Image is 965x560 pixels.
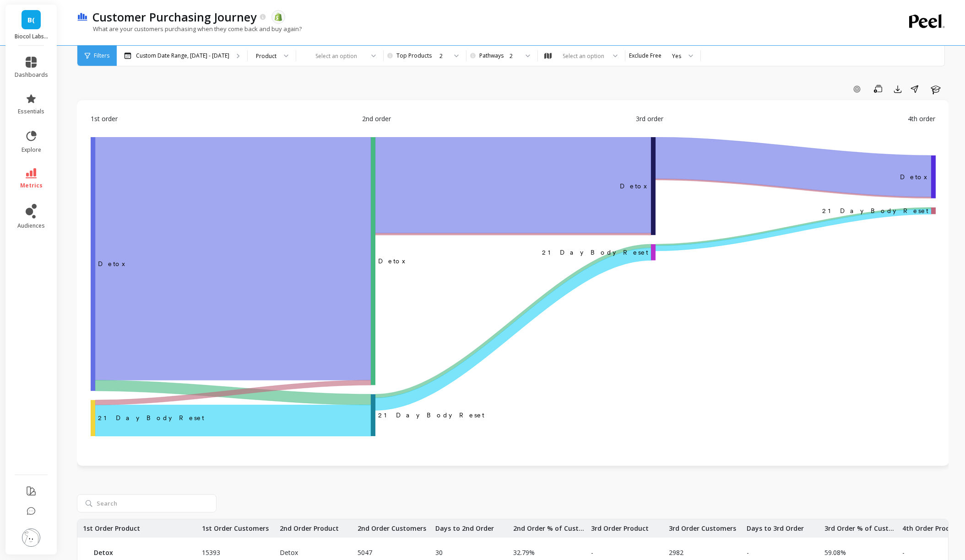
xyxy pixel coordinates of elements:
[17,222,45,229] span: audiences
[819,519,897,538] p: 3rd Order % of Customers Bought
[544,53,552,59] img: audience_map.svg
[274,519,339,538] p: 2nd Order Product
[77,25,302,33] p: What are your customers purchasing when they come back and buy again?
[77,13,88,21] img: header icon
[94,52,109,59] span: Filters
[15,33,48,40] p: Biocol Labs (US)
[586,519,649,538] p: 3rd Order Product
[822,207,928,214] text: 21 Day Body Reset
[542,249,648,256] text: ​21 Day Body Reset
[897,519,960,538] p: 4th Order Product
[586,548,654,557] p: -
[430,548,443,557] p: 30
[819,548,846,557] p: 59.08%
[27,15,35,25] span: B(
[92,9,256,25] p: Customer Purchasing Journey
[352,519,426,538] p: 2nd Order Customers
[741,548,749,557] p: -
[98,260,126,267] text: ‌Detox
[196,548,220,557] p: 15393
[620,182,648,190] text: ​Detox
[378,411,484,419] text: 21 Day Body Reset
[908,114,935,123] span: 4th order
[15,71,48,79] span: dashboards
[663,519,736,538] p: 3rd Order Customers
[77,519,140,538] p: 1st Order Product
[22,528,40,547] img: profile picture
[741,519,804,538] p: Days to 3rd Order
[274,13,282,21] img: api.shopify.svg
[439,52,447,60] div: 2
[94,548,185,557] p: Detox
[22,146,41,154] span: explore
[900,173,928,181] text: Detox
[91,114,118,123] span: 1st order
[508,519,586,538] p: 2nd Order % of Customers Bought
[352,548,372,557] p: 5047
[636,114,663,123] span: 3rd order
[510,52,518,60] div: 2
[672,52,681,60] div: Yes
[256,52,276,60] div: Product
[663,548,683,557] p: 2982
[508,548,535,557] p: 32.79%
[274,548,343,557] p: Detox
[561,52,606,60] div: Select an option
[430,519,494,538] p: Days to 2nd Order
[196,519,269,538] p: 1st Order Customers
[20,182,43,189] span: metrics
[18,108,44,115] span: essentials
[136,52,229,59] p: Custom Date Range, [DATE] - [DATE]
[91,137,936,439] svg: A chart.
[77,494,217,512] input: Search
[362,114,391,123] span: 2nd order
[98,414,204,421] text: ‌21 Day Body Reset
[378,257,407,265] text: Detox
